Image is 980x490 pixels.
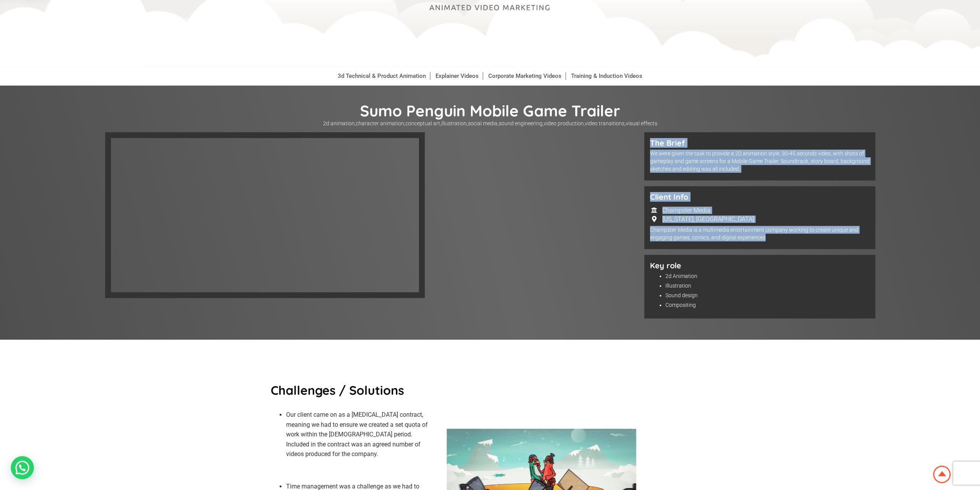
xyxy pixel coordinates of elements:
a: Training & Induction Videos [567,72,646,80]
h5: Key role [650,261,869,270]
h5: The Brief [650,138,869,148]
li: Sound design [665,291,869,299]
a: video transitions [585,120,625,126]
li: Illustration [665,282,869,290]
a: 2d animation [323,120,355,126]
li: Compositing [665,301,869,309]
a: social media [468,120,498,126]
a: sound engineering [499,120,543,126]
a: Corporate Marketing Videos [484,72,566,80]
p: , , , , , , , , [105,120,875,126]
h5: Client Info [650,192,869,202]
li: 2d Animation [665,272,869,280]
h6: Challenges / Solutions [271,384,429,396]
a: Explainer Videos [432,72,483,80]
a: visual effects [626,120,657,126]
a: character animation [356,120,404,126]
img: Animation Studio South Africa [931,464,952,485]
span: Our client came on as a [MEDICAL_DATA] contract, meaning we had to ensure we created a set quota ... [286,411,428,458]
td: [US_STATE], [GEOGRAPHIC_DATA] [662,215,754,223]
a: illustration [441,120,467,126]
h1: Sumo Penguin Mobile Game Trailer [105,101,875,120]
td: Champster Media [662,206,754,214]
a: video production [544,120,584,126]
a: conceptual art [405,120,440,126]
p: Champster Media is a multimedia entertainment company working to create unique and engaging games... [650,226,869,241]
p: We were given the task to provide a 2D animation style, 30-45 seconds video, with shots of gamepl... [650,150,869,173]
a: 3d Technical & Product Animation [334,72,430,80]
